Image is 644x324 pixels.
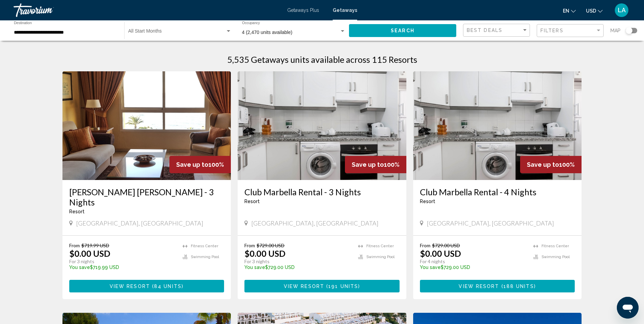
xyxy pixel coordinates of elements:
[537,24,604,38] button: Filter
[613,3,630,17] button: User Menu
[69,265,90,270] span: You save
[503,284,534,289] span: 188 units
[238,71,406,180] img: 2404I01X.jpg
[520,156,582,173] div: 100%
[333,7,357,13] a: Getaways
[69,265,176,270] p: $719.99 USD
[427,219,554,227] span: [GEOGRAPHIC_DATA], [GEOGRAPHIC_DATA]
[154,284,182,289] span: 84 units
[14,3,280,17] a: Travorium
[420,199,435,204] span: Resort
[244,199,260,204] span: Resort
[420,280,575,292] button: View Resort(188 units)
[618,7,626,14] span: LA
[242,30,293,35] span: 4 (2,470 units available)
[69,258,176,265] p: For 3 nights
[244,242,255,248] span: From
[69,280,224,292] button: View Resort(84 units)
[191,244,218,248] span: Fitness Center
[352,161,384,168] span: Save up to
[420,258,527,265] p: For 4 nights
[432,242,460,248] span: $729.00 USD
[541,244,569,248] span: Fitness Center
[244,187,400,197] a: Club Marbella Rental - 3 Nights
[527,161,559,168] span: Save up to
[499,284,536,289] span: ( )
[391,28,415,34] span: Search
[191,255,219,259] span: Swimming Pool
[169,156,231,173] div: 100%
[244,280,400,292] button: View Resort(191 units)
[420,187,575,197] a: Club Marbella Rental - 4 Nights
[459,284,499,289] span: View Resort
[420,248,461,258] p: $0.00 USD
[244,265,351,270] p: $729.00 USD
[284,284,324,289] span: View Resort
[467,28,528,33] mat-select: Sort by
[413,71,582,180] img: 2404I01X.jpg
[586,8,596,14] span: USD
[540,28,564,33] span: Filters
[287,7,319,13] a: Getaways Plus
[349,24,456,37] button: Search
[244,258,351,265] p: For 3 nights
[62,71,231,180] img: 1689I01X.jpg
[610,26,621,35] span: Map
[324,284,360,289] span: ( )
[366,244,394,248] span: Fitness Center
[420,265,441,270] span: You save
[81,242,109,248] span: $719.99 USD
[563,6,576,16] button: Change language
[244,265,265,270] span: You save
[69,248,110,258] p: $0.00 USD
[563,8,569,14] span: en
[420,265,527,270] p: $729.00 USD
[328,284,358,289] span: 191 units
[176,161,208,168] span: Save up to
[586,6,603,16] button: Change currency
[244,248,286,258] p: $0.00 USD
[617,297,639,319] iframe: Button to launch messaging window
[257,242,284,248] span: $729.00 USD
[541,255,570,259] span: Swimming Pool
[251,219,379,227] span: [GEOGRAPHIC_DATA], [GEOGRAPHIC_DATA]
[76,219,203,227] span: [GEOGRAPHIC_DATA], [GEOGRAPHIC_DATA]
[366,255,394,259] span: Swimming Pool
[69,209,85,214] span: Resort
[420,242,430,248] span: From
[69,242,80,248] span: From
[345,156,406,173] div: 100%
[110,284,150,289] span: View Resort
[69,187,224,207] a: [PERSON_NAME] [PERSON_NAME] - 3 Nights
[150,284,184,289] span: ( )
[227,54,417,65] h1: 5,535 Getaways units available across 115 Resorts
[467,28,502,33] span: Best Deals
